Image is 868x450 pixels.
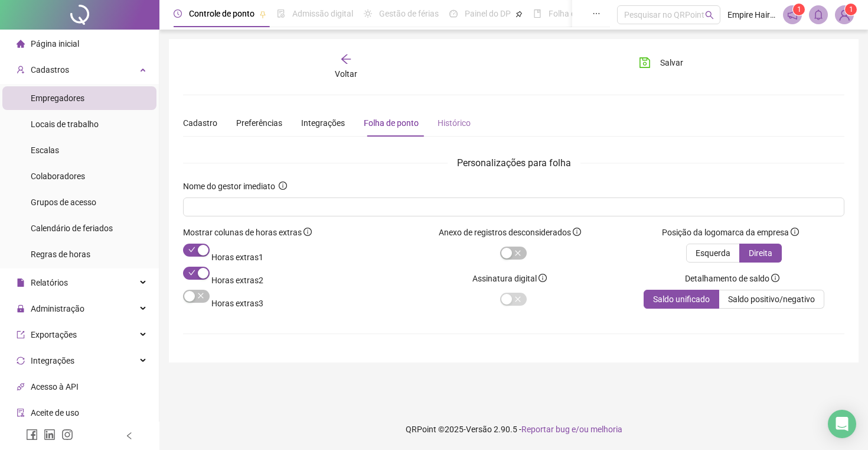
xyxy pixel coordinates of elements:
[771,274,779,282] span: info-circle
[685,272,779,285] div: Detalhamento de saldo
[17,66,25,74] span: user-add
[515,11,523,18] span: pushpin
[31,145,59,155] span: Escalas
[449,9,458,18] span: dashboard
[364,9,372,18] span: sun
[335,69,357,79] span: Voltar
[521,425,622,434] span: Reportar bug e/ou melhoria
[31,65,69,75] span: Cadastros
[728,294,815,304] span: Saldo positivo/negativo
[236,118,282,128] span: Preferências
[653,294,710,304] span: Saldo unificado
[31,408,79,417] span: Aceite de uso
[183,226,312,239] div: Mostrar colunas de horas extras
[630,53,692,72] button: Salvar
[465,9,511,18] span: Painel do DP
[31,39,79,48] span: Página inicial
[211,251,263,264] div: Horas extras 1
[31,330,77,339] span: Exportações
[183,116,217,130] div: Cadastro
[17,305,25,313] span: lock
[340,53,352,65] span: arrow-left
[61,429,73,441] span: instagram
[696,248,730,258] span: Esquerda
[31,93,84,103] span: Empregadores
[211,297,263,310] div: Horas extras 3
[791,228,799,236] span: info-circle
[705,11,714,20] span: search
[279,182,287,190] span: info-circle
[174,9,182,18] span: clock-circle
[44,429,56,441] span: linkedin
[31,250,90,259] span: Regras de horas
[448,156,580,170] span: Personalizações para folha
[439,226,581,239] div: Anexo de registros desconsiderados
[26,429,38,441] span: facebook
[660,56,683,69] span: Salvar
[17,40,25,48] span: home
[301,116,345,130] div: Integrações
[277,9,285,18] span: file-done
[662,226,799,239] div: Posição da logomarca da empresa
[17,383,25,391] span: api
[438,116,471,130] div: Histórico
[31,356,74,365] span: Integrações
[364,116,419,130] div: Folha de ponto
[292,9,353,18] span: Admissão digital
[31,278,68,287] span: Relatórios
[125,432,133,440] span: left
[17,331,25,339] span: export
[797,5,801,14] span: 1
[592,9,601,18] span: ellipsis
[31,224,113,233] span: Calendário de feriados
[183,180,287,193] div: Nome do gestor imediato
[379,9,439,18] span: Gestão de férias
[749,248,772,258] span: Direita
[828,410,856,438] div: Open Intercom Messenger
[31,382,79,391] span: Acesso à API
[259,11,266,18] span: pushpin
[31,119,99,129] span: Locais de trabalho
[793,4,805,15] sup: 1
[639,57,651,69] span: save
[17,409,25,417] span: audit
[533,9,541,18] span: book
[849,5,853,14] span: 1
[787,9,798,20] span: notification
[189,9,254,18] span: Controle de ponto
[31,304,84,313] span: Administração
[17,279,25,287] span: file
[472,272,547,285] div: Assinatura digital
[813,9,824,20] span: bell
[549,9,624,18] span: Folha de pagamento
[466,425,492,434] span: Versão
[211,274,263,287] div: Horas extras 2
[304,228,312,236] span: info-circle
[573,228,581,236] span: info-circle
[845,4,857,15] sup: Atualize o seu contato no menu Meus Dados
[727,8,776,21] span: Empire Hair Concept
[31,171,85,181] span: Colaboradores
[539,274,547,282] span: info-circle
[31,198,96,207] span: Grupos de acesso
[836,6,853,24] img: 94424
[159,409,868,450] footer: QRPoint © 2025 - 2.90.5 -
[17,357,25,365] span: sync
